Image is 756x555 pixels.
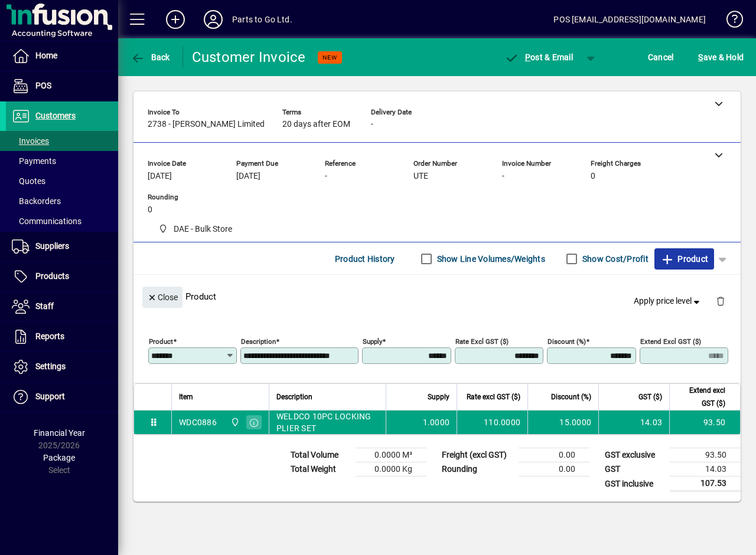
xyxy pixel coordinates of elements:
a: Communications [6,211,118,231]
a: Support [6,382,118,412]
span: Back [131,52,170,62]
mat-label: Supply [363,337,382,346]
span: Discount (%) [551,390,591,403]
span: Payments [12,156,56,166]
div: Parts to Go Ltd. [232,10,292,29]
span: 0 [591,172,595,181]
span: DAE - Bulk Store [154,222,237,237]
span: DAE - Bulk Store [227,416,241,429]
span: - [325,172,327,181]
td: Rounding [436,462,519,477]
span: Products [35,271,69,281]
button: Delete [706,287,735,315]
span: Apply price level [634,295,702,307]
td: Total Weight [285,462,356,477]
button: Product History [330,248,400,270]
span: Product [660,249,708,268]
td: Total Volume [285,448,356,462]
td: 0.00 [519,462,589,477]
a: Products [6,262,118,291]
span: Customers [35,111,76,120]
app-page-header-button: Close [139,291,185,302]
div: Customer Invoice [192,48,306,67]
mat-label: Discount (%) [548,337,586,346]
span: Package [43,453,75,462]
span: POS [35,81,51,90]
td: 15.0000 [527,410,598,434]
button: Apply price level [629,291,707,312]
span: WELDCO 10PC LOCKING PLIER SET [276,410,379,434]
mat-label: Extend excl GST ($) [640,337,701,346]
a: Home [6,41,118,71]
a: Staff [6,292,118,321]
span: 2738 - [PERSON_NAME] Limited [148,120,265,129]
span: ave & Hold [698,48,744,67]
a: Suppliers [6,232,118,261]
div: 110.0000 [464,416,520,428]
span: Home [35,51,57,60]
td: 107.53 [670,477,741,491]
td: 0.0000 Kg [356,462,426,477]
button: Product [654,248,714,270]
span: Suppliers [35,241,69,251]
div: WDC0886 [179,416,217,428]
td: 0.0000 M³ [356,448,426,462]
span: Invoices [12,136,49,146]
span: Quotes [12,176,45,186]
span: Rounding [148,193,219,201]
span: DAE - Bulk Store [174,223,232,235]
td: Freight (excl GST) [436,448,519,462]
span: Reports [35,331,64,341]
button: Profile [194,9,232,30]
a: Invoices [6,131,118,151]
label: Show Cost/Profit [580,253,649,265]
mat-label: Rate excl GST ($) [455,337,509,346]
td: GST inclusive [599,477,670,491]
span: NEW [322,54,337,61]
span: 20 days after EOM [282,120,350,129]
span: - [371,120,373,129]
td: 14.03 [598,410,669,434]
a: Payments [6,151,118,171]
button: Cancel [645,47,677,68]
span: 0 [148,205,152,215]
span: ost & Email [504,52,573,62]
mat-label: Product [149,337,173,346]
span: UTE [413,172,428,181]
span: Product History [335,249,395,268]
span: Close [147,288,178,307]
span: Description [276,390,312,403]
a: Quotes [6,171,118,191]
mat-label: Description [241,337,276,346]
span: GST ($) [638,390,662,403]
span: - [502,172,504,181]
label: Show Line Volumes/Weights [435,253,545,265]
a: Settings [6,352,118,382]
span: Cancel [648,48,674,67]
div: POS [EMAIL_ADDRESS][DOMAIN_NAME] [553,10,706,29]
span: Extend excl GST ($) [677,384,725,410]
span: 1.0000 [423,416,450,428]
button: Save & Hold [695,47,747,68]
span: Settings [35,362,66,371]
span: Rate excl GST ($) [467,390,520,403]
span: Financial Year [34,428,85,438]
app-page-header-button: Delete [706,295,735,306]
td: GST exclusive [599,448,670,462]
span: P [525,52,530,62]
td: 14.03 [670,462,741,477]
td: 93.50 [669,410,740,434]
button: Close [142,287,183,308]
span: Staff [35,301,54,311]
button: Back [128,47,173,68]
span: [DATE] [236,172,260,181]
span: Communications [12,216,82,226]
td: 93.50 [670,448,741,462]
span: Backorders [12,196,61,206]
a: POS [6,71,118,101]
span: Support [35,392,65,401]
app-page-header-button: Back [118,47,183,68]
button: Add [157,9,194,30]
span: Item [179,390,193,403]
a: Backorders [6,191,118,211]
